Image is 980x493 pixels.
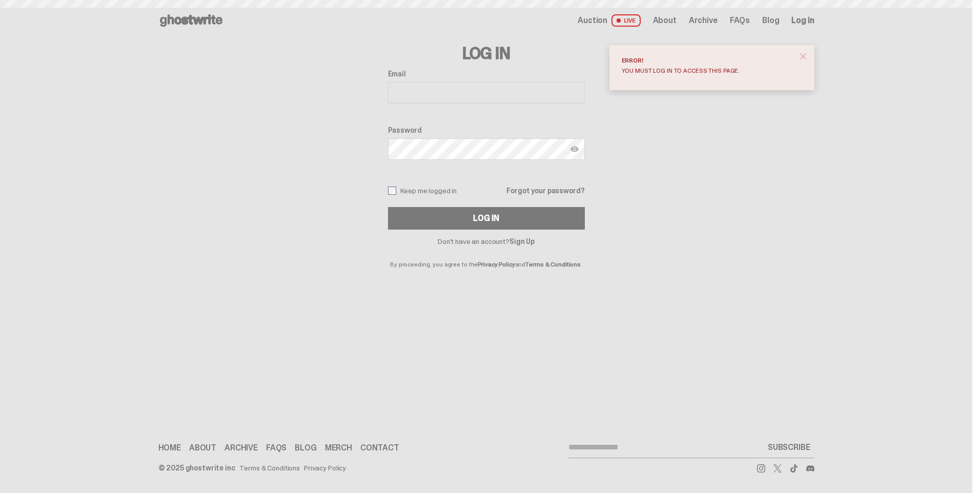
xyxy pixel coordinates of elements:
[794,47,812,66] button: close
[388,45,585,61] h3: Log In
[611,14,641,27] span: LIVE
[478,260,515,269] a: Privacy Policy
[388,245,585,268] p: By proceeding, you agree to the and .
[730,16,750,25] a: FAQs
[622,57,794,64] div: Error!
[388,207,585,230] button: Log In
[266,444,287,452] a: FAQs
[239,464,300,471] a: Terms & Conditions
[506,187,584,194] a: Forgot your password?
[224,444,258,452] a: Archive
[578,14,640,27] a: Auction LIVE
[764,437,814,458] button: SUBSCRIBE
[509,237,535,246] a: Sign Up
[360,444,399,452] a: Contact
[189,444,216,452] a: About
[622,68,794,74] div: You must log in to access this page.
[791,16,814,25] a: Log in
[473,214,499,222] div: Log In
[158,464,235,471] div: © 2025 ghostwrite inc
[295,444,316,452] a: Blog
[388,126,585,134] label: Password
[388,187,457,195] label: Keep me logged in
[388,70,585,78] label: Email
[689,16,718,25] a: Archive
[762,16,779,25] a: Blog
[158,444,181,452] a: Home
[653,16,677,25] a: About
[388,187,396,195] input: Keep me logged in
[388,238,585,245] p: Don't have an account?
[525,260,581,269] a: Terms & Conditions
[304,464,346,471] a: Privacy Policy
[578,16,607,25] span: Auction
[570,145,579,153] img: Show password
[325,444,352,452] a: Merch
